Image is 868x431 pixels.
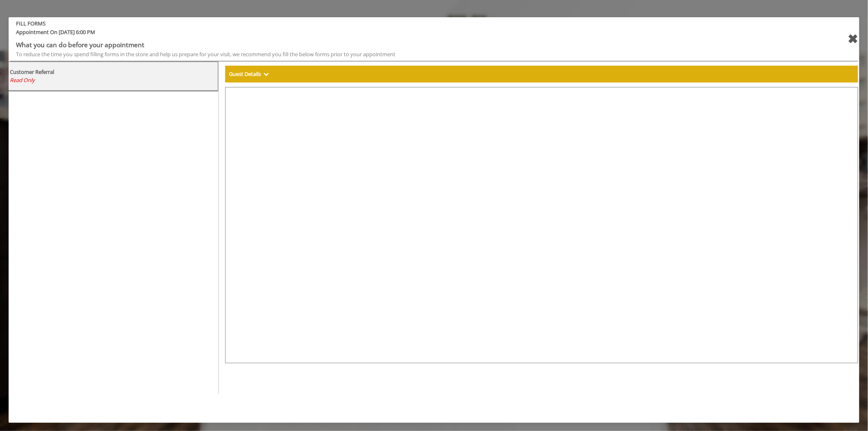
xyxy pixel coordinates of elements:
b: Guest Details [229,70,261,78]
b: What you can do before your appointment [16,40,144,49]
b: Customer Referral [10,68,54,76]
div: To reduce the time you spend filling forms in the store and help us prepare for your visit, we re... [16,50,780,59]
span: Show [264,70,269,78]
span: Appointment On [DATE] 6:00 PM [10,28,786,40]
b: FILL FORMS [10,19,786,28]
div: close forms [848,29,858,49]
span: Read Only [10,76,35,84]
iframe: formsViewWeb [225,87,858,363]
div: Guest Details Show [225,66,858,83]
